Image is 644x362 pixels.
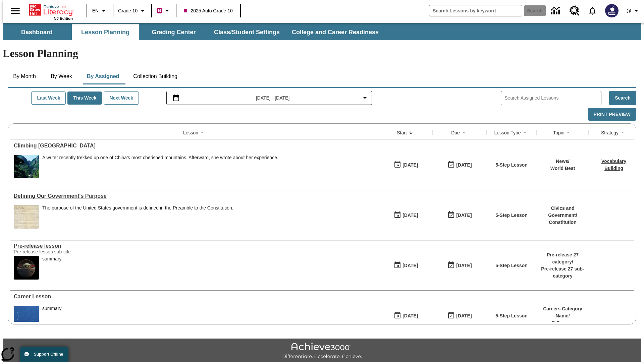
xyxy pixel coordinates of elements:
[209,24,285,40] button: Class/Student Settings
[14,205,39,229] img: This historic document written in calligraphic script on aged parchment, is the Preamble of the C...
[29,2,73,20] div: Home
[605,4,619,17] img: Avatar
[118,7,138,14] span: Grade 10
[3,23,641,40] div: SubNavbar
[547,2,566,20] a: Data Center
[540,265,585,280] p: Pre-release 27 sub-category
[184,7,232,14] span: 2025 Auto Grade 10
[623,5,644,17] button: Profile/Settings
[540,219,585,226] p: Constitution
[14,306,39,329] img: fish
[89,5,111,17] button: Language: EN, Select a language
[42,205,233,229] div: The purpose of the United States government is defined in the Preamble to the Constitution.
[31,92,66,105] button: Last Week
[14,243,376,249] div: Pre-release lesson
[14,155,39,178] img: 6000 stone steps to climb Mount Tai in Chinese countryside
[158,6,161,15] span: B
[566,2,584,20] a: Resource Center, Will open in new tab
[584,2,601,19] a: Notifications
[601,2,623,19] button: Select a new avatar
[14,294,376,300] a: Career Lesson, Lessons
[14,193,376,199] div: Defining Our Government's Purpose
[3,24,70,40] button: Dashboard
[540,205,585,219] p: Civics and Government /
[42,256,62,280] div: summary
[445,209,474,222] button: 03/31/26: Last day the lesson can be accessed
[14,143,376,149] div: Climbing Mount Tai
[445,309,474,322] button: 01/17/26: Last day the lesson can be accessed
[3,47,641,60] h1: Lesson Planning
[402,211,418,220] div: [DATE]
[540,305,585,319] p: Careers Category Name /
[391,259,420,272] button: 01/22/25: First time the lesson was available
[115,5,149,17] button: Grade: Grade 10, Select a grade
[504,93,601,103] input: Search Assigned Lessons
[402,261,418,270] div: [DATE]
[601,129,619,136] div: Strategy
[72,24,139,40] button: Lesson Planning
[456,161,472,169] div: [DATE]
[54,16,73,20] span: NJ Edition
[42,155,278,178] div: A writer recently trekked up one of China's most cherished mountains. Afterward, she wrote about ...
[553,129,564,136] div: Topic
[42,306,62,329] span: summary
[540,319,585,326] p: B Careers
[391,159,420,171] button: 07/22/25: First time the lesson was available
[550,165,575,172] p: World Beat
[140,24,207,40] button: Grading Center
[609,91,636,105] button: Search
[82,68,124,84] button: By Assigned
[169,94,369,102] button: Select the date range menu item
[402,161,418,169] div: [DATE]
[495,312,528,319] p: 5-Step Lesson
[183,129,198,136] div: Lesson
[456,312,472,320] div: [DATE]
[20,347,68,362] button: Support Offline
[14,294,376,300] div: Career Lesson
[154,5,174,17] button: Boost Class color is violet red. Change class color
[540,251,585,265] p: Pre-release 27 category /
[42,205,233,211] div: The purpose of the United States government is defined in the Preamble to the Constitution.
[601,159,626,171] a: Vocabulary Building
[286,24,384,40] button: College and Career Readiness
[494,129,521,136] div: Lesson Type
[391,309,420,322] button: 01/13/25: First time the lesson was available
[92,7,99,14] span: EN
[5,1,25,21] button: Open side menu
[550,158,575,165] p: News /
[397,129,407,136] div: Start
[198,129,206,137] button: Sort
[128,68,183,84] button: Collection Building
[626,7,631,14] span: @
[14,249,114,254] div: Pre-release lesson sub-title
[495,262,528,269] p: 5-Step Lesson
[14,143,376,149] a: Climbing Mount Tai, Lessons
[14,243,376,249] a: Pre-release lesson, Lessons
[14,256,39,280] img: hero alt text
[407,129,415,137] button: Sort
[460,129,468,137] button: Sort
[456,211,472,220] div: [DATE]
[3,24,385,40] div: SubNavbar
[34,352,63,357] span: Support Offline
[42,306,62,311] div: summary
[42,155,278,161] div: A writer recently trekked up one of China's most cherished mountains. Afterward, she wrote about ...
[45,68,78,84] button: By Week
[456,261,472,270] div: [DATE]
[564,129,572,137] button: Sort
[445,259,474,272] button: 01/25/26: Last day the lesson can be accessed
[429,5,522,16] input: search field
[256,95,290,102] span: [DATE] - [DATE]
[42,256,62,262] div: summary
[14,193,376,199] a: Defining Our Government's Purpose, Lessons
[29,3,73,16] a: Home
[402,312,418,320] div: [DATE]
[8,68,41,84] button: By Month
[495,162,528,169] p: 5-Step Lesson
[588,108,636,121] button: Print Preview
[521,129,529,137] button: Sort
[391,209,420,222] button: 07/01/25: First time the lesson was available
[67,92,102,105] button: This Week
[104,92,139,105] button: Next Week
